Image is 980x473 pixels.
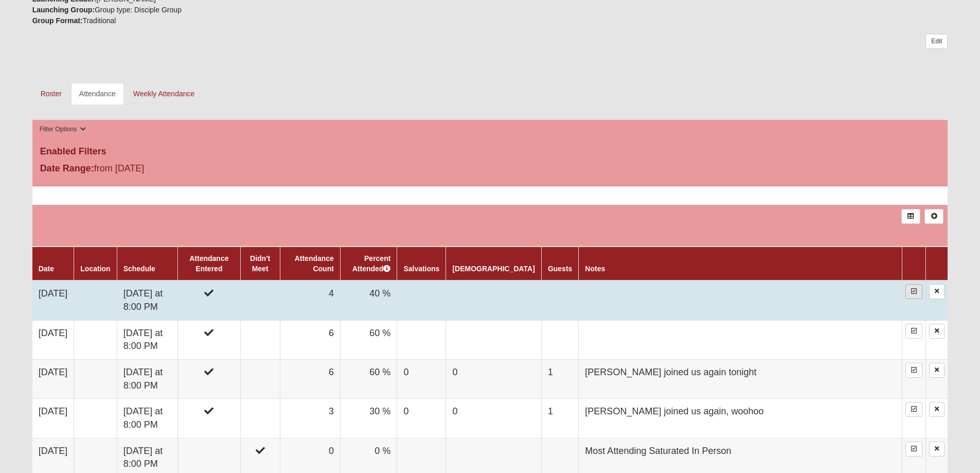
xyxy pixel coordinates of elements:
td: 6 [280,359,340,398]
a: Enter Attendance [905,284,922,299]
td: 60 % [340,359,397,398]
a: Delete [929,324,945,339]
a: Delete [929,363,945,378]
a: Enter Attendance [905,324,922,339]
td: 0 [446,359,541,398]
a: Attendance Entered [189,254,228,273]
td: [DATE] at 8:00 PM [117,399,178,438]
a: Delete [929,402,945,417]
h4: Enabled Filters [40,146,940,157]
a: Enter Attendance [905,363,922,378]
td: [PERSON_NAME] joined us again, woohoo [579,399,902,438]
td: [DATE] [32,399,74,438]
td: [DATE] [32,320,74,359]
th: Guests [541,247,578,281]
a: Alt+N [924,209,943,224]
strong: Launching Group: [32,6,95,14]
td: 0 [397,359,446,398]
a: Delete [929,284,945,299]
div: from [DATE] [32,162,337,178]
a: Export to Excel [901,209,920,224]
td: 40 % [340,281,397,320]
a: Notes [585,265,605,273]
a: Percent Attended [352,254,391,273]
a: Enter Attendance [905,442,922,457]
td: 6 [280,320,340,359]
a: Location [80,265,110,273]
th: [DEMOGRAPHIC_DATA] [446,247,541,281]
td: [PERSON_NAME] joined us again tonight [579,359,902,398]
td: [DATE] [32,359,74,398]
td: 30 % [340,399,397,438]
a: Enter Attendance [905,402,922,417]
a: Roster [32,83,70,104]
td: [DATE] [32,281,74,320]
td: [DATE] at 8:00 PM [117,320,178,359]
td: 60 % [340,320,397,359]
td: 3 [280,399,340,438]
td: [DATE] at 8:00 PM [117,359,178,398]
a: Didn't Meet [250,254,270,273]
strong: Group Format: [32,16,83,25]
th: Salvations [397,247,446,281]
button: Filter Options [37,124,90,135]
a: Edit [925,34,948,49]
td: 4 [280,281,340,320]
label: Date Range: [40,162,94,176]
td: 0 [397,399,446,438]
a: Delete [929,442,945,457]
td: 1 [541,399,578,438]
a: Attendance [71,83,124,104]
td: 1 [541,359,578,398]
a: Attendance Count [295,254,334,273]
a: Schedule [123,265,155,273]
a: Date [39,265,54,273]
td: 0 [446,399,541,438]
td: [DATE] at 8:00 PM [117,281,178,320]
a: Weekly Attendance [125,83,203,104]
